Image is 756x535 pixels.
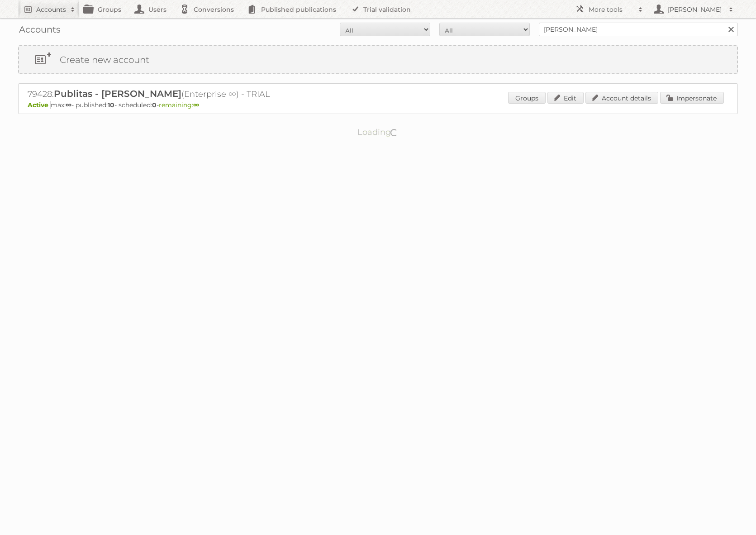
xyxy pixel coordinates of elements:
p: max: - published: - scheduled: - [28,101,728,109]
h2: More tools [589,5,634,14]
p: Loading [329,123,427,141]
h2: [PERSON_NAME] [666,5,724,14]
span: Publitas - [PERSON_NAME] [54,88,181,99]
h2: Accounts [36,5,66,14]
span: remaining: [159,101,199,109]
strong: 0 [152,101,157,109]
a: Account details [585,92,658,104]
a: Impersonate [660,92,724,104]
span: Active [28,101,51,109]
strong: 10 [108,101,114,109]
a: Create new account [19,46,737,73]
strong: ∞ [66,101,71,109]
a: Groups [508,92,546,104]
a: Edit [547,92,584,104]
strong: ∞ [193,101,199,109]
h2: 79428: (Enterprise ∞) - TRIAL [28,88,344,100]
